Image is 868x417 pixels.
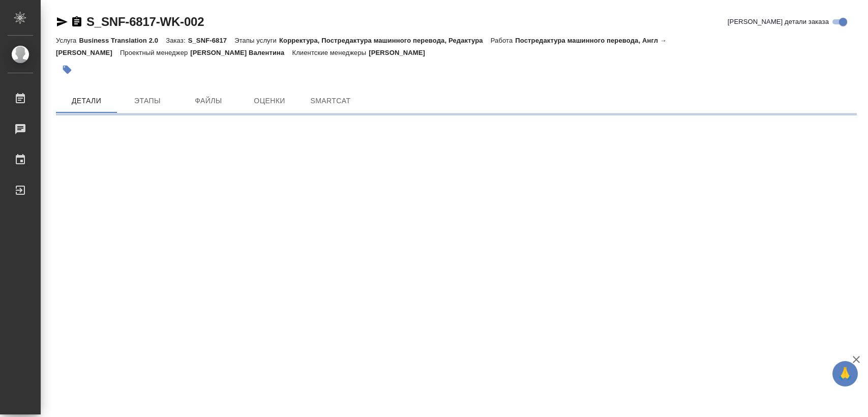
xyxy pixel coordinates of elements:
[190,49,292,56] p: [PERSON_NAME] Валентина
[306,95,355,107] span: SmartCat
[56,16,68,28] button: Скопировать ссылку для ЯМессенджера
[292,49,369,56] p: Клиентские менеджеры
[166,37,188,44] p: Заказ:
[234,37,279,44] p: Этапы услуги
[245,95,294,107] span: Оценки
[62,95,111,107] span: Детали
[56,37,79,44] p: Услуга
[86,15,204,28] a: S_SNF-6817-WK-002
[369,49,433,56] p: [PERSON_NAME]
[79,37,166,44] p: Business Translation 2.0
[120,49,190,56] p: Проектный менеджер
[491,37,516,44] p: Работа
[56,58,78,81] button: Добавить тэг
[184,95,233,107] span: Файлы
[279,37,491,44] p: Корректура, Постредактура машинного перевода, Редактура
[123,95,172,107] span: Этапы
[71,16,83,28] button: Скопировать ссылку
[836,363,854,384] span: 🙏
[188,37,235,44] p: S_SNF-6817
[832,361,858,386] button: 🙏
[728,17,829,27] span: [PERSON_NAME] детали заказа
